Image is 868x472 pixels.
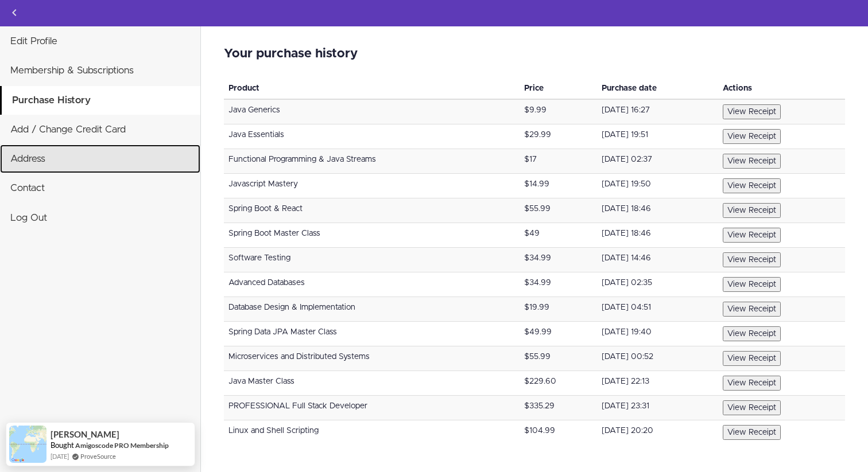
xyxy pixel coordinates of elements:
td: Database Design & Implementation [224,297,520,322]
button: View Receipt [723,400,781,415]
td: $104.99 [520,420,598,445]
td: $55.99 [520,198,598,223]
button: View Receipt [723,277,781,292]
td: Microservices and Distributed Systems [224,346,520,371]
td: Software Testing [224,248,520,272]
td: $9.99 [520,99,598,124]
td: [DATE] 19:50 [597,174,718,198]
td: [DATE] 23:31 [597,396,718,420]
td: Java Essentials [224,124,520,149]
td: $34.99 [520,272,598,297]
td: [DATE] 04:51 [597,297,718,322]
svg: Back to courses [7,6,21,19]
td: [DATE] 19:51 [597,124,718,149]
button: View Receipt [723,376,781,391]
th: Product [224,78,520,99]
td: Javascript Mastery [224,174,520,198]
button: View Receipt [723,302,781,317]
button: View Receipt [723,326,781,341]
span: Bought [51,440,74,450]
td: [DATE] 14:46 [597,248,718,272]
button: View Receipt [723,351,781,366]
button: View Receipt [723,203,781,218]
th: Purchase date [597,78,718,99]
td: Linux and Shell Scripting [224,420,520,445]
th: Price [520,78,598,99]
td: Spring Boot Master Class [224,223,520,248]
h2: Your purchase history [224,47,845,61]
img: provesource social proof notification image [9,426,46,463]
button: View Receipt [723,129,781,144]
button: View Receipt [723,252,781,267]
td: $55.99 [520,346,598,371]
td: [DATE] 18:46 [597,223,718,248]
td: [DATE] 22:13 [597,371,718,396]
td: $229.60 [520,371,598,396]
td: [DATE] 20:20 [597,420,718,445]
th: Actions [718,78,845,99]
td: $19.99 [520,297,598,322]
td: $49 [520,223,598,248]
td: [DATE] 02:35 [597,272,718,297]
button: View Receipt [723,178,781,193]
td: [DATE] 02:37 [597,149,718,174]
td: Java Generics [224,99,520,124]
td: $49.99 [520,322,598,346]
td: Advanced Databases [224,272,520,297]
span: [PERSON_NAME] [51,430,119,439]
td: [DATE] 00:52 [597,346,718,371]
td: $29.99 [520,124,598,149]
span: [DATE] [51,451,69,461]
td: [DATE] 16:27 [597,99,718,124]
td: Java Master Class [224,371,520,396]
button: View Receipt [723,154,781,169]
a: ProveSource [80,451,116,461]
td: $335.29 [520,396,598,420]
td: $17 [520,149,598,174]
a: Amigoscode PRO Membership [75,441,169,450]
td: PROFESSIONAL Full Stack Developer [224,396,520,420]
button: View Receipt [723,425,781,440]
td: Functional Programming & Java Streams [224,149,520,174]
td: $34.99 [520,248,598,272]
td: Spring Data JPA Master Class [224,322,520,346]
td: Spring Boot & React [224,198,520,223]
button: View Receipt [723,228,781,243]
td: [DATE] 19:40 [597,322,718,346]
a: Purchase History [2,86,200,115]
td: $14.99 [520,174,598,198]
td: [DATE] 18:46 [597,198,718,223]
button: View Receipt [723,104,781,119]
